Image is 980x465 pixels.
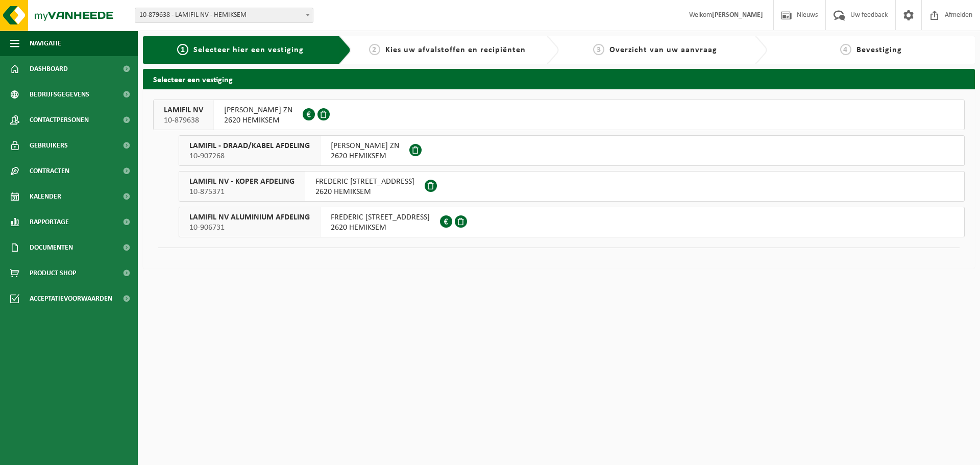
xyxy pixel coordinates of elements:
span: 10-879638 [164,115,203,126]
span: 2620 HEMIKSEM [331,223,430,233]
span: Kies uw afvalstoffen en recipiënten [385,46,526,54]
button: LAMIFIL NV - KOPER AFDELING 10-875371 FREDERIC [STREET_ADDRESS]2620 HEMIKSEM [179,171,965,202]
span: [PERSON_NAME] ZN [331,141,399,151]
span: Rapportage [30,209,69,235]
button: LAMIFIL NV ALUMINIUM AFDELING 10-906731 FREDERIC [STREET_ADDRESS]2620 HEMIKSEM [179,207,965,237]
span: Navigatie [30,31,61,56]
span: 10-879638 - LAMIFIL NV - HEMIKSEM [135,8,313,23]
span: Gebruikers [30,133,68,158]
span: 1 [177,44,188,55]
span: 3 [593,44,604,55]
span: 2620 HEMIKSEM [224,115,292,126]
span: 10-906731 [189,223,310,233]
span: Documenten [30,235,73,260]
span: Overzicht van uw aanvraag [609,46,717,54]
h2: Selecteer een vestiging [143,69,975,89]
span: Dashboard [30,56,68,82]
span: [PERSON_NAME] ZN [224,105,292,115]
span: LAMIFIL NV - KOPER AFDELING [189,177,295,187]
button: LAMIFIL NV 10-879638 [PERSON_NAME] ZN2620 HEMIKSEM [153,100,965,130]
span: 2 [369,44,380,55]
span: FREDERIC [STREET_ADDRESS] [315,177,414,187]
span: Product Shop [30,260,76,286]
span: 10-875371 [189,187,295,197]
span: 4 [840,44,851,55]
span: LAMIFIL - DRAAD/KABEL AFDELING [189,141,310,151]
span: 10-907268 [189,151,310,161]
span: Selecteer hier een vestiging [193,46,304,54]
strong: [PERSON_NAME] [712,11,763,19]
span: Bedrijfsgegevens [30,82,89,107]
span: Contactpersonen [30,107,89,133]
span: 2620 HEMIKSEM [315,187,414,197]
span: FREDERIC [STREET_ADDRESS] [331,212,430,223]
span: 10-879638 - LAMIFIL NV - HEMIKSEM [135,8,313,22]
button: LAMIFIL - DRAAD/KABEL AFDELING 10-907268 [PERSON_NAME] ZN2620 HEMIKSEM [179,135,965,166]
span: 2620 HEMIKSEM [331,151,399,161]
span: Contracten [30,158,69,184]
span: LAMIFIL NV [164,105,203,115]
span: Kalender [30,184,61,209]
span: Acceptatievoorwaarden [30,286,112,311]
span: LAMIFIL NV ALUMINIUM AFDELING [189,212,310,223]
span: Bevestiging [856,46,902,54]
